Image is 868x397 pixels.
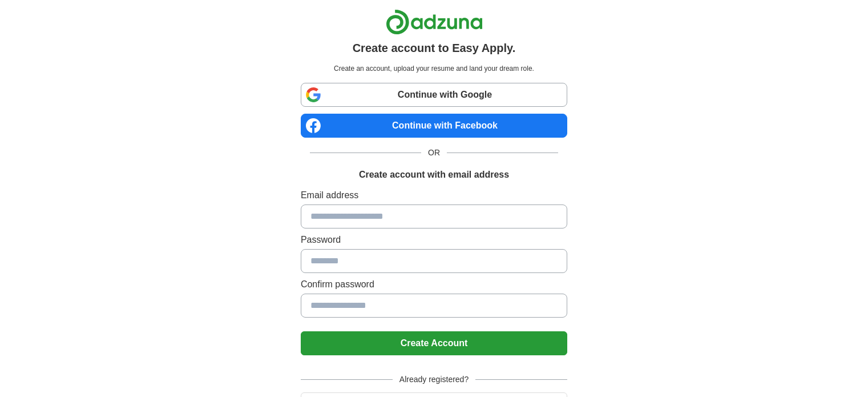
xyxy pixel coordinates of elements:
label: Confirm password [301,278,567,291]
label: Password [301,233,567,247]
a: Continue with Google [301,83,567,107]
span: OR [421,147,447,159]
h1: Create account to Easy Apply. [353,39,516,57]
img: Adzuna logo [386,9,483,35]
h1: Create account with email address [359,168,509,182]
a: Continue with Facebook [301,114,567,138]
label: Email address [301,189,567,202]
span: Already registered? [393,374,475,386]
button: Create Account [301,331,567,355]
p: Create an account, upload your resume and land your dream role. [303,63,565,74]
